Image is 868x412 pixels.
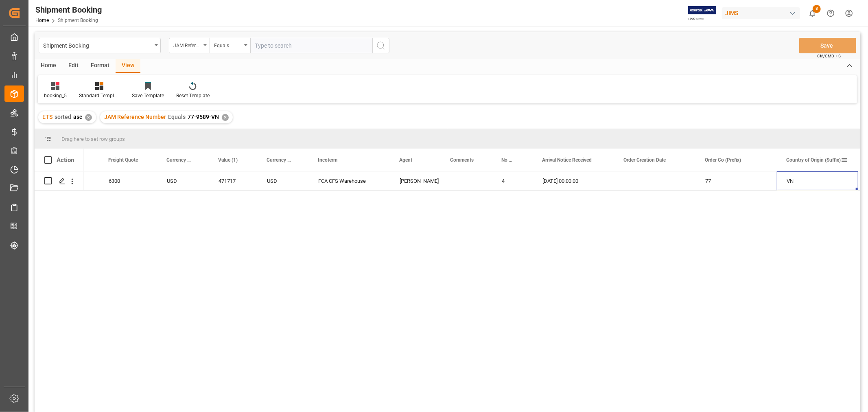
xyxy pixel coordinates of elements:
span: Value (1) [218,157,238,163]
button: Save [799,38,856,53]
div: Home [35,59,62,73]
span: 8 [813,5,821,13]
div: Equals [214,40,242,49]
span: Arrival Notice Received [542,157,592,163]
div: USD [157,171,209,190]
div: 6300 [99,171,157,190]
div: Standard Templates [79,92,120,99]
div: View [116,59,140,73]
div: JIMS [722,7,800,19]
span: Order Creation Date [623,157,666,163]
img: Exertis%20JAM%20-%20Email%20Logo.jpg_1722504956.jpg [688,6,716,20]
div: Shipment Booking [35,4,102,16]
div: Reset Template [176,92,210,99]
div: 4 [492,171,533,190]
button: search button [372,38,389,53]
button: JIMS [722,5,803,21]
span: Comments [450,157,474,163]
div: [PERSON_NAME] [400,172,431,191]
div: [DATE] 00:00:00 [533,171,614,190]
div: Shipment Booking [43,40,152,50]
button: open menu [169,38,210,53]
div: Format [85,59,116,73]
span: 77-9589-VN [188,114,219,120]
span: asc [73,114,82,120]
span: Agent [399,157,412,163]
button: Help Center [822,4,840,22]
div: VN [787,172,848,191]
span: Country of Origin (Suffix) [786,157,841,163]
span: Freight Quote [108,157,138,163]
span: Incoterm [318,157,337,163]
div: Edit [62,59,85,73]
div: Save Template [132,92,164,99]
span: ETS [42,114,52,120]
button: open menu [210,38,250,53]
div: JAM Reference Number [173,40,201,49]
div: ✕ [222,114,229,121]
div: 471717 [209,171,257,190]
div: 77 [705,172,767,191]
a: Home [35,18,49,23]
input: Type to search [250,38,372,53]
span: JAM Reference Number [104,114,166,120]
span: Currency (freight quote) [166,157,191,163]
span: sorted [55,114,71,120]
button: open menu [39,38,161,53]
div: booking_5 [44,92,67,99]
span: Currency for Value (1) [267,157,291,163]
div: Press SPACE to select this row. [35,171,83,191]
span: Equals [168,114,186,120]
div: Action [57,156,74,164]
button: show 8 new notifications [803,4,822,22]
span: Ctrl/CMD + S [817,53,841,59]
span: Drag here to set row groups [61,136,125,142]
div: USD [257,171,308,190]
div: FCA CFS Warehouse [308,171,390,190]
div: ✕ [85,114,92,121]
span: No Of Lines [501,157,515,163]
span: Order Co (Prefix) [705,157,741,163]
